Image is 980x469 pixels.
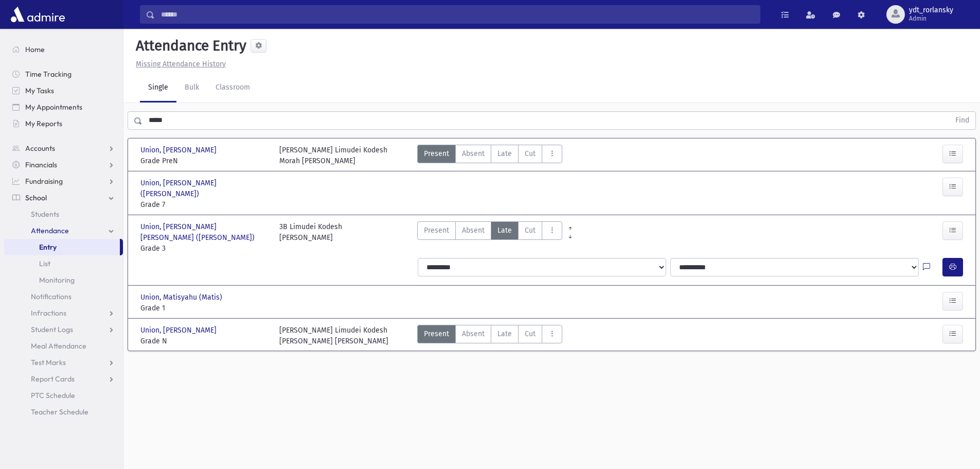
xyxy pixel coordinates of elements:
div: AttTypes [417,145,562,166]
span: Infractions [31,308,66,318]
div: AttTypes [417,325,562,346]
a: School [4,189,123,206]
a: Time Tracking [4,66,123,82]
a: Entry [4,239,120,255]
span: Union, [PERSON_NAME] ([PERSON_NAME]) [140,178,269,199]
a: Teacher Schedule [4,404,123,420]
span: Notifications [31,292,72,301]
a: Infractions [4,305,123,321]
span: School [25,193,47,202]
div: [PERSON_NAME] Limudei Kodesh Morah [PERSON_NAME] [279,145,387,166]
span: Fundraising [25,177,63,186]
a: My Tasks [4,82,123,99]
span: Teacher Schedule [31,407,88,416]
span: Time Tracking [25,70,72,79]
span: Home [25,45,45,54]
div: 3B Limudei Kodesh [PERSON_NAME] [279,221,342,254]
span: Grade N [140,336,269,346]
a: Home [4,41,123,58]
u: Missing Attendance History [136,60,226,68]
span: ydt_rorlansky [909,6,953,14]
a: Missing Attendance History [132,60,226,68]
a: My Appointments [4,99,123,115]
span: Late [497,225,512,236]
span: My Tasks [25,86,54,95]
a: Students [4,206,123,222]
span: Present [424,148,449,159]
span: Students [31,210,59,219]
span: Accounts [25,144,55,153]
span: Present [424,328,449,339]
a: Report Cards [4,371,123,387]
a: Student Logs [4,321,123,338]
span: List [39,259,50,268]
span: Student Logs [31,325,73,334]
span: Grade 7 [140,199,269,210]
span: Admin [909,14,953,23]
span: Attendance [31,226,69,235]
div: [PERSON_NAME] Limudei Kodesh [PERSON_NAME] [PERSON_NAME] [279,325,388,346]
span: Late [497,148,512,159]
span: Union, [PERSON_NAME] [140,145,219,155]
span: Grade PreN [140,155,269,166]
a: Test Marks [4,354,123,371]
span: Union, Matisyahu (Matis) [140,292,224,303]
a: Classroom [207,74,258,102]
a: Accounts [4,140,123,157]
a: Bulk [176,74,207,102]
span: Late [497,328,512,339]
button: Find [949,112,975,129]
span: Grade 3 [140,243,269,254]
a: PTC Schedule [4,387,123,404]
span: Financials [25,160,57,169]
a: Fundraising [4,173,123,189]
a: Single [140,74,176,102]
div: AttTypes [417,221,562,254]
span: Entry [39,242,57,252]
span: My Appointments [25,102,82,112]
span: Absent [462,225,485,236]
img: AdmirePro [8,4,67,25]
span: My Reports [25,119,62,128]
span: Absent [462,328,485,339]
span: Absent [462,148,485,159]
span: Present [424,225,449,236]
span: Union, [PERSON_NAME] [PERSON_NAME] ([PERSON_NAME]) [140,221,269,243]
a: Monitoring [4,272,123,288]
span: Test Marks [31,358,66,367]
a: Attendance [4,222,123,239]
span: Grade 1 [140,303,269,314]
a: Notifications [4,288,123,305]
span: Report Cards [31,374,75,384]
a: List [4,255,123,272]
span: Monitoring [39,275,75,285]
span: Cut [525,328,536,339]
h5: Attendance Entry [132,37,246,55]
a: Financials [4,157,123,173]
span: Meal Attendance [31,341,86,351]
span: Cut [525,225,536,236]
a: Meal Attendance [4,338,123,354]
span: Union, [PERSON_NAME] [140,325,219,336]
span: PTC Schedule [31,391,75,400]
span: Cut [525,148,536,159]
input: Search [155,5,760,24]
a: My Reports [4,115,123,132]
